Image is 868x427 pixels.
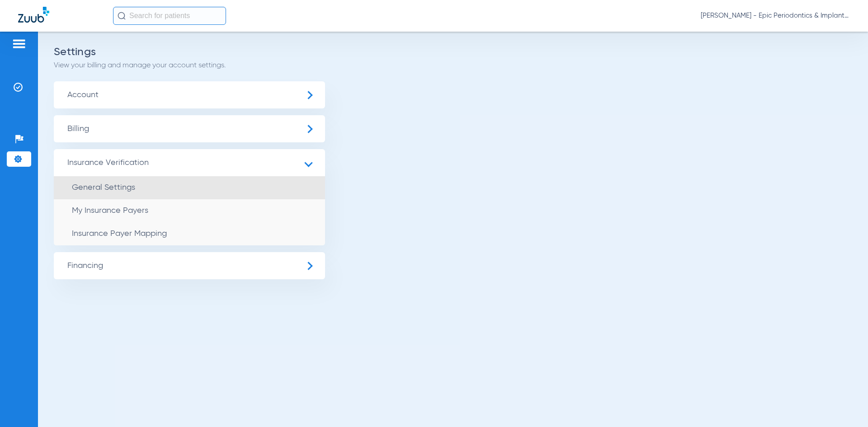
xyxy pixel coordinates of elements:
[823,384,868,427] iframe: Chat Widget
[54,61,852,70] p: View your billing and manage your account settings.
[54,252,325,279] span: Financing
[72,183,135,192] span: General Settings
[54,47,852,56] h2: Settings
[12,38,26,49] img: hamburger-icon
[72,230,167,238] span: Insurance Payer Mapping
[118,12,126,20] img: Search Icon
[54,81,325,108] span: Account
[54,115,325,142] span: Billing
[18,7,49,23] img: Zuub Logo
[701,11,850,20] span: [PERSON_NAME] - Epic Periodontics & Implant Center
[54,149,325,176] span: Insurance Verification
[113,7,226,25] input: Search for patients
[72,206,148,215] span: My Insurance Payers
